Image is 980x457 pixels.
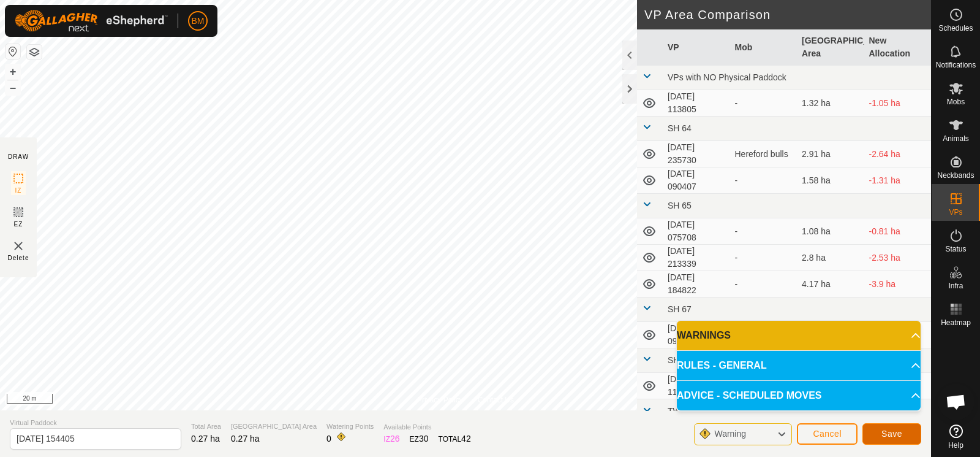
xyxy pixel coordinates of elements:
[797,90,864,117] td: 1.32 ha
[663,245,730,271] td: [DATE] 213339
[941,319,971,326] span: Heatmap
[419,434,429,444] span: 30
[663,373,730,399] td: [DATE] 110821
[797,271,864,298] td: 4.17 ha
[735,148,793,161] div: Hereford bulls
[10,418,181,428] span: Virtual Paddock
[864,167,932,194] td: -1.31 ha
[27,45,42,60] button: Map Layers
[192,15,205,28] span: BM
[677,388,821,403] span: ADVICE - SCHEDULED MOVES
[797,245,864,271] td: 2.8 ha
[8,253,29,263] span: Delete
[730,29,797,66] th: Mob
[417,394,463,405] a: Privacy Policy
[797,29,864,66] th: [GEOGRAPHIC_DATA] Area
[663,322,730,348] td: [DATE] 090203
[191,421,221,432] span: Total Area
[15,10,168,32] img: Gallagher Logo
[936,61,976,69] span: Notifications
[6,44,20,59] button: Reset Map
[668,355,692,365] span: SH 81
[191,434,220,444] span: 0.27 ha
[326,421,374,432] span: Watering Points
[383,432,399,445] div: IZ
[439,432,471,445] div: TOTAL
[949,209,962,216] span: VPs
[383,422,470,432] span: Available Points
[735,97,793,110] div: -
[735,174,793,187] div: -
[677,381,921,410] p-accordion-header: ADVICE - SCHEDULED MOVES
[938,383,974,420] div: Open chat
[663,271,730,298] td: [DATE] 184822
[663,218,730,245] td: [DATE] 075708
[864,90,932,117] td: -1.05 ha
[938,25,973,32] span: Schedules
[797,167,864,194] td: 1.58 ha
[6,64,20,79] button: +
[677,321,921,350] p-accordion-header: WARNINGS
[14,220,23,229] span: EZ
[668,123,692,133] span: SH 64
[945,245,966,253] span: Status
[663,141,730,167] td: [DATE] 235730
[864,141,932,167] td: -2.64 ha
[864,218,932,245] td: -0.81 ha
[932,420,980,454] a: Help
[735,225,793,238] div: -
[677,351,921,380] p-accordion-header: RULES - GENERAL
[668,201,692,210] span: SH 65
[644,7,931,22] h2: VP Area Comparison
[15,186,22,195] span: IZ
[668,304,692,314] span: SH 67
[6,80,20,95] button: –
[735,252,793,264] div: -
[943,135,969,142] span: Animals
[862,423,921,445] button: Save
[668,72,786,82] span: VPs with NO Physical Paddock
[410,432,429,445] div: EZ
[948,442,963,449] span: Help
[478,394,514,405] a: Contact Us
[677,358,767,373] span: RULES - GENERAL
[864,271,932,298] td: -3.9 ha
[714,429,746,439] span: Warning
[881,429,902,439] span: Save
[231,421,317,432] span: [GEOGRAPHIC_DATA] Area
[797,141,864,167] td: 2.91 ha
[663,90,730,117] td: [DATE] 113805
[663,29,730,66] th: VP
[735,278,793,291] div: -
[797,423,858,445] button: Cancel
[231,434,260,444] span: 0.27 ha
[937,172,974,179] span: Neckbands
[797,218,864,245] td: 1.08 ha
[677,328,731,343] span: WARNINGS
[813,429,842,439] span: Cancel
[326,434,331,444] span: 0
[668,406,690,416] span: TW14
[8,152,29,161] div: DRAW
[11,239,26,253] img: VP
[390,434,400,444] span: 26
[947,98,965,106] span: Mobs
[948,282,963,290] span: Infra
[663,167,730,194] td: [DATE] 090407
[461,434,471,444] span: 42
[864,245,932,271] td: -2.53 ha
[864,29,932,66] th: New Allocation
